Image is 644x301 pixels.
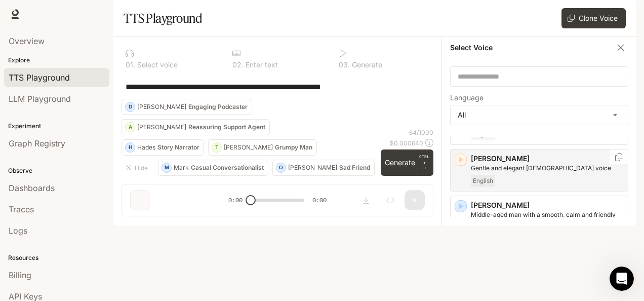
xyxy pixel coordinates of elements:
p: Select voice [135,61,178,68]
p: [PERSON_NAME] [224,144,273,150]
p: Enter text [244,61,278,68]
p: CTRL + [419,154,429,166]
p: 0 2 . [232,61,244,68]
button: Copy Voice ID [614,153,624,161]
button: D[PERSON_NAME]Engaging Podcaster [122,99,252,115]
p: ⏎ [419,154,429,172]
button: O[PERSON_NAME]Sad Friend [272,160,375,176]
p: Language [450,94,484,101]
button: Hide [122,160,154,176]
p: 64 / 1000 [409,128,433,137]
p: Grumpy Man [275,144,312,150]
iframe: Intercom live chat [610,267,634,291]
div: T [212,139,221,156]
button: A[PERSON_NAME]Reassuring Support Agent [122,119,270,135]
p: Engaging Podcaster [188,104,248,110]
p: Story Narrator [157,144,199,150]
p: [PERSON_NAME] [137,124,186,130]
p: Middle-aged man with a smooth, calm and friendly voice [471,210,624,229]
div: A [126,119,135,135]
div: D [126,99,135,115]
button: T[PERSON_NAME]Grumpy Man [208,139,317,156]
p: Sad Friend [339,165,370,171]
div: O [276,160,286,176]
p: 0 3 . [339,61,350,68]
p: [PERSON_NAME] [471,154,624,164]
p: Generate [350,61,382,68]
button: GenerateCTRL +⏎ [381,149,433,176]
p: Reassuring Support Agent [188,124,265,130]
button: Clone Voice [561,8,626,28]
p: [PERSON_NAME] [137,104,186,110]
p: 0 1 . [126,61,135,68]
p: Gentle and elegant female voice [471,164,624,173]
button: MMarkCasual Conversationalist [158,160,268,176]
p: [PERSON_NAME] [288,165,337,171]
p: [PERSON_NAME] [471,200,624,210]
p: Mark [174,165,189,171]
h1: TTS Playground [124,8,202,28]
p: Casual Conversationalist [191,165,264,171]
span: English [471,175,495,187]
div: H [126,139,135,156]
p: Hades [137,144,155,150]
div: M [162,160,171,176]
div: All [451,105,628,125]
button: HHadesStory Narrator [122,139,204,156]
